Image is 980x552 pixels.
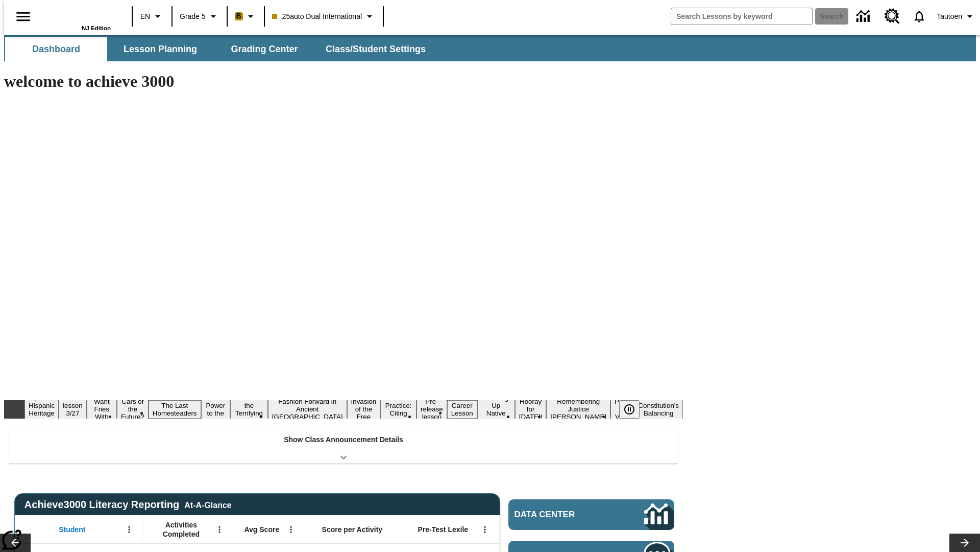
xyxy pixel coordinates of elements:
button: Open Menu [283,522,299,537]
button: Slide 3 Do You Want Fries With That? [87,388,117,430]
button: Open side menu [8,2,38,32]
span: B [236,10,241,22]
div: SubNavbar [4,37,435,61]
button: Pause [619,400,640,419]
button: Slide 17 The Constitution's Balancing Act [634,393,683,426]
div: SubNavbar [4,35,976,61]
button: Open Menu [477,522,493,537]
div: Pause [619,400,650,419]
button: Slide 7 Attack of the Terrifying Tomatoes [230,393,268,426]
div: At-A-Glance [184,499,231,510]
p: Show Class Announcement Details [284,434,403,445]
button: Open Menu [121,522,137,537]
a: Home [44,5,111,25]
span: 25auto Dual International [272,11,362,22]
span: NJ Edition [82,25,111,31]
button: Class: 25auto Dual International, Select your class [268,7,380,26]
button: Slide 11 Pre-release lesson [416,396,447,422]
a: Resource Center, Will open in new tab [878,3,906,30]
button: Slide 8 Fashion Forward in Ancient Rome [268,396,347,422]
input: search field [671,8,812,25]
span: Student [59,525,85,534]
button: Dashboard [5,37,107,61]
button: Slide 12 Career Lesson [447,400,477,419]
button: Language: EN, Select a language [136,7,168,26]
button: Lesson carousel, Next [949,534,980,552]
a: Data Center [508,499,674,530]
button: Slide 13 Cooking Up Native Traditions [477,393,515,426]
button: Slide 6 Solar Power to the People [201,393,231,426]
button: Slide 14 Hooray for Constitution Day! [515,396,547,422]
span: Tautoen [937,11,962,22]
span: EN [140,11,150,22]
span: Activities Completed [148,520,215,539]
span: Grade 5 [180,11,206,22]
div: Home [44,4,111,31]
button: Slide 10 Mixed Practice: Citing Evidence [380,393,416,426]
div: Show Class Announcement Details [9,428,678,464]
button: Lesson Planning [109,37,211,61]
button: Grading Center [213,37,315,61]
span: Pre-Test Lexile [418,525,469,534]
h1: welcome to achieve 3000 [4,72,683,91]
button: Open Menu [212,522,227,537]
a: Data Center [850,3,878,31]
button: Slide 9 The Invasion of the Free CD [347,388,381,430]
span: Data Center [514,510,610,520]
span: Score per Activity [322,525,383,534]
button: Class/Student Settings [317,37,434,61]
button: Slide 16 Point of View [610,396,634,422]
span: Achieve3000 Literacy Reporting [24,499,232,511]
span: Avg Score [244,525,279,534]
button: Slide 15 Remembering Justice O'Connor [546,396,610,422]
button: Slide 4 Cars of the Future? [117,396,149,422]
button: Slide 2 Test lesson 3/27 en [59,393,87,426]
a: Notifications [906,3,933,30]
button: Profile/Settings [933,7,980,26]
button: Boost Class color is peach. Change class color [231,7,261,26]
button: Slide 5 The Last Homesteaders [149,400,201,419]
button: Slide 1 ¡Viva Hispanic Heritage Month! [24,393,59,426]
button: Grade: Grade 5, Select a grade [176,7,224,26]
